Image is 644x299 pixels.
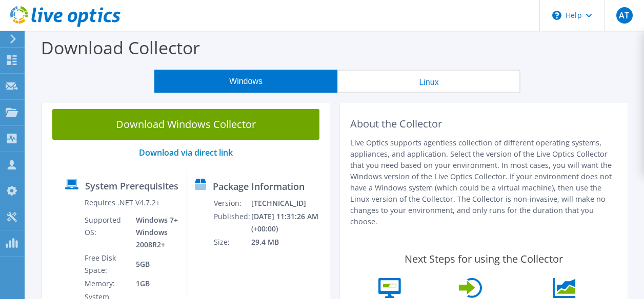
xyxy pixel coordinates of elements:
[85,181,178,191] label: System Prerequisites
[213,197,251,210] td: Version:
[213,236,251,249] td: Size:
[337,70,520,93] button: Linux
[552,11,561,20] svg: \n
[405,253,563,265] label: Next Steps for using the Collector
[128,213,179,251] td: Windows 7+ Windows 2008R2+
[84,213,128,251] td: Supported OS:
[154,70,337,93] button: Windows
[350,137,617,227] p: Live Optics supports agentless collection of different operating systems, appliances, and applica...
[128,251,179,277] td: 5GB
[251,197,325,210] td: [TECHNICAL_ID]
[139,147,233,158] a: Download via direct link
[213,210,251,236] td: Published:
[251,210,325,236] td: [DATE] 11:31:26 AM (+00:00)
[52,109,319,140] a: Download Windows Collector
[128,277,179,290] td: 1GB
[213,181,305,191] label: Package Information
[84,277,128,290] td: Memory:
[350,118,617,130] h2: About the Collector
[41,36,200,59] label: Download Collector
[251,236,325,249] td: 29.4 MB
[85,198,160,208] label: Requires .NET V4.7.2+
[84,251,128,277] td: Free Disk Space:
[616,7,633,24] span: AT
